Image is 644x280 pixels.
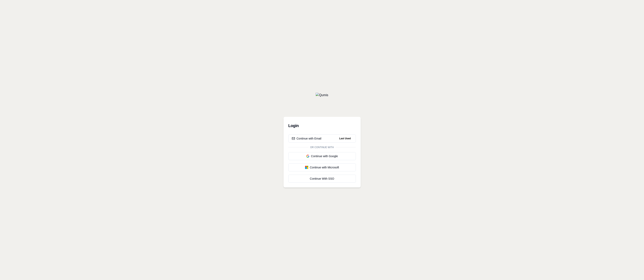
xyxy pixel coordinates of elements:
div: Continue With SSO [292,177,352,181]
span: Last Used [338,136,352,141]
div: Continue with Microsoft [292,165,352,169]
img: Qumis [316,93,328,98]
button: Continue with Google [288,152,356,160]
a: Continue With SSO [288,175,356,183]
div: Continue with Google [292,154,352,158]
h3: Login [288,122,356,130]
div: Continue with Email [292,136,321,141]
button: Continue with EmailLast Used [288,134,356,143]
span: Or continue with [309,146,336,149]
button: Continue with Microsoft [288,163,356,171]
